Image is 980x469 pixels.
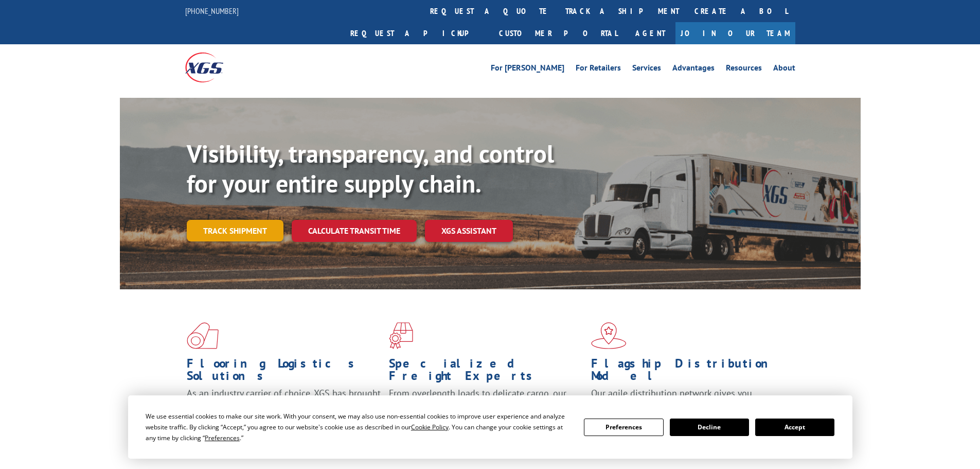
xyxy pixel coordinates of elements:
[343,22,491,44] a: Request a pickup
[625,22,675,44] a: Agent
[591,322,627,349] img: xgs-icon-flagship-distribution-model-red
[187,357,381,387] h1: Flooring Logistics Solutions
[389,357,583,387] h1: Specialized Freight Experts
[389,387,583,433] p: From overlength loads to delicate cargo, our experienced staff knows the best way to move your fr...
[425,220,513,242] a: XGS ASSISTANT
[187,387,381,424] span: As an industry carrier of choice, XGS has brought innovation and dedication to flooring logistics...
[675,22,795,44] a: Join Our Team
[187,220,283,241] a: Track shipment
[389,322,413,349] img: xgs-icon-focused-on-flooring-red
[185,6,239,16] a: [PHONE_NUMBER]
[146,411,572,443] div: We use essential cookies to make our site work. With your consent, we may also use non-essential ...
[205,433,240,442] span: Preferences
[773,64,795,75] a: About
[128,395,852,459] div: Cookie Consent Prompt
[584,419,663,436] button: Preferences
[411,423,449,431] span: Cookie Policy
[591,387,780,411] span: Our agile distribution network gives you nationwide inventory management on demand.
[491,64,564,75] a: For [PERSON_NAME]
[491,22,625,44] a: Customer Portal
[591,357,786,387] h1: Flagship Distribution Model
[726,64,762,75] a: Resources
[670,419,749,436] button: Decline
[187,322,219,349] img: xgs-icon-total-supply-chain-intelligence-red
[187,137,554,199] b: Visibility, transparency, and control for your entire supply chain.
[632,64,661,75] a: Services
[576,64,621,75] a: For Retailers
[292,220,417,242] a: Calculate transit time
[672,64,715,75] a: Advantages
[755,419,834,436] button: Accept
